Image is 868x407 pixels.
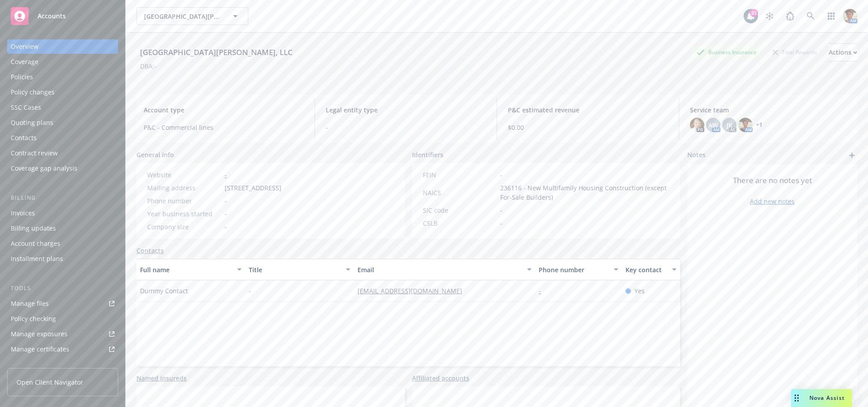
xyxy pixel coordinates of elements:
span: AW [708,120,718,130]
a: Policies [7,70,118,84]
span: P&C - Commercial lines [144,123,304,132]
div: Coverage [11,55,38,69]
a: Contacts [136,246,164,255]
div: Actions [829,44,857,61]
button: Key contact [622,259,680,280]
span: Legal entity type [326,105,486,115]
div: Installment plans [11,252,63,266]
div: Full name [140,265,232,274]
span: - [249,286,251,296]
a: Manage exposures [7,327,118,341]
span: Dummy Contact [140,286,188,296]
div: Year business started [147,209,221,218]
a: Overview [7,39,118,54]
div: CSLB [423,218,497,228]
a: Coverage gap analysis [7,161,118,176]
div: Contacts [11,131,37,145]
span: Yes [634,286,645,296]
div: Manage claims [11,357,56,372]
span: - [225,209,227,218]
a: Add new notes [750,197,795,206]
a: add [847,150,857,161]
span: Account type [144,105,304,115]
div: Email [357,265,522,274]
div: Key contact [625,265,667,274]
div: Total Rewards [768,47,821,58]
div: FEIN [423,170,497,180]
button: Full name [136,259,245,280]
div: Tools [7,284,118,293]
a: +1 [756,122,762,128]
div: DBA: - [140,61,157,71]
div: Billing updates [11,221,56,236]
a: - [539,287,548,295]
div: Business Insurance [692,47,761,58]
span: - [500,206,502,215]
span: P&C estimated revenue [508,105,668,115]
div: Contract review [11,146,58,160]
div: Website [147,170,221,180]
div: Phone number [147,196,221,206]
a: Invoices [7,206,118,220]
div: 33 [750,9,758,17]
span: There are no notes yet [733,175,812,186]
a: Coverage [7,55,118,69]
button: [GEOGRAPHIC_DATA][PERSON_NAME], LLC [136,7,248,25]
div: SSC Cases [11,100,41,115]
a: Switch app [822,7,840,25]
div: Company size [147,222,221,231]
span: Accounts [38,13,66,20]
div: Billing [7,193,118,202]
a: Stop snowing [761,7,779,25]
div: Policies [11,70,33,84]
button: Actions [829,43,857,61]
button: Phone number [535,259,622,280]
div: Phone number [539,265,608,274]
span: Service team [690,105,850,115]
div: Quoting plans [11,116,53,130]
a: Quoting plans [7,116,118,130]
img: photo [690,118,704,132]
a: Contract review [7,146,118,160]
span: Open Client Navigator [17,377,83,387]
a: Manage claims [7,357,118,372]
div: Policy checking [11,312,56,326]
a: Billing updates [7,221,118,236]
span: - [500,170,502,180]
span: - [225,196,227,206]
a: Manage files [7,296,118,311]
span: Notes [687,150,706,161]
a: Policy changes [7,85,118,99]
span: - [326,123,486,132]
a: Search [802,7,820,25]
img: photo [738,118,753,132]
span: General info [136,150,174,159]
span: - [225,222,227,231]
div: [GEOGRAPHIC_DATA][PERSON_NAME], LLC [136,47,296,58]
div: NAICS [423,188,497,197]
div: Drag to move [791,389,802,407]
button: Email [354,259,535,280]
div: Title [249,265,340,274]
a: [EMAIL_ADDRESS][DOMAIN_NAME] [357,287,469,295]
a: Affiliated accounts [412,373,469,383]
a: Accounts [7,4,118,29]
span: $0.00 [508,123,668,132]
a: Account charges [7,236,118,251]
span: [GEOGRAPHIC_DATA][PERSON_NAME], LLC [144,12,221,21]
span: JK [727,120,732,130]
div: Policy changes [11,85,55,99]
a: Installment plans [7,252,118,266]
a: - [225,171,227,179]
span: Identifiers [412,150,443,159]
div: Mailing address [147,183,221,193]
div: Manage exposures [11,327,68,341]
span: - [500,218,502,228]
div: Invoices [11,206,35,220]
button: Title [245,259,354,280]
div: Manage files [11,296,49,311]
button: Nova Assist [791,389,852,407]
div: Manage certificates [11,342,69,356]
a: Named insureds [136,373,187,383]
